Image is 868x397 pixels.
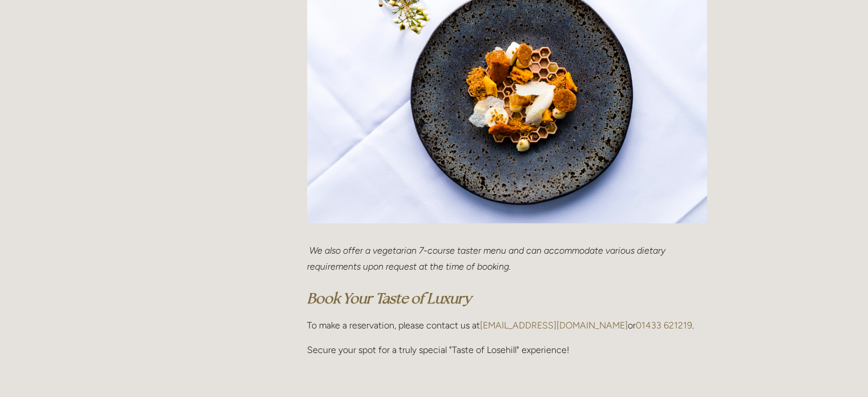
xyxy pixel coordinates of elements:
em: We also offer a vegetarian 7-course taster menu and can accommodate various dietary requirements ... [307,245,668,271]
a: Book Your Taste of Luxury [307,289,471,307]
p: Secure your spot for a truly special "Taste of Losehill" experience! [307,342,707,358]
p: To make a reservation, please contact us at or . [307,318,707,333]
a: [EMAIL_ADDRESS][DOMAIN_NAME] [480,320,628,331]
a: 01433 621219 [636,320,692,331]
